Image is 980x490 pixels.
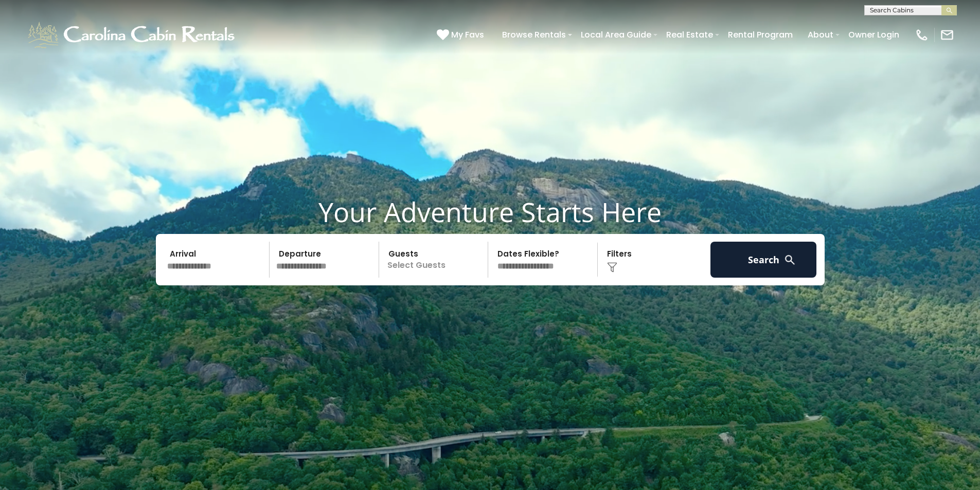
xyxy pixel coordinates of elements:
[607,262,617,273] img: filter--v1.png
[803,26,839,44] a: About
[437,28,487,42] a: My Favs
[451,28,484,41] span: My Favs
[661,26,718,44] a: Real Estate
[915,28,929,42] img: phone-regular-white.png
[576,26,656,44] a: Local Area Guide
[382,242,488,278] p: Select Guests
[940,28,954,42] img: mail-regular-white.png
[8,196,972,228] h1: Your Adventure Starts Here
[783,253,796,266] img: search-regular-white.png
[497,26,571,44] a: Browse Rentals
[26,20,239,50] img: White-1-1-2.png
[843,26,904,44] a: Owner Login
[723,26,798,44] a: Rental Program
[710,242,817,278] button: Search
